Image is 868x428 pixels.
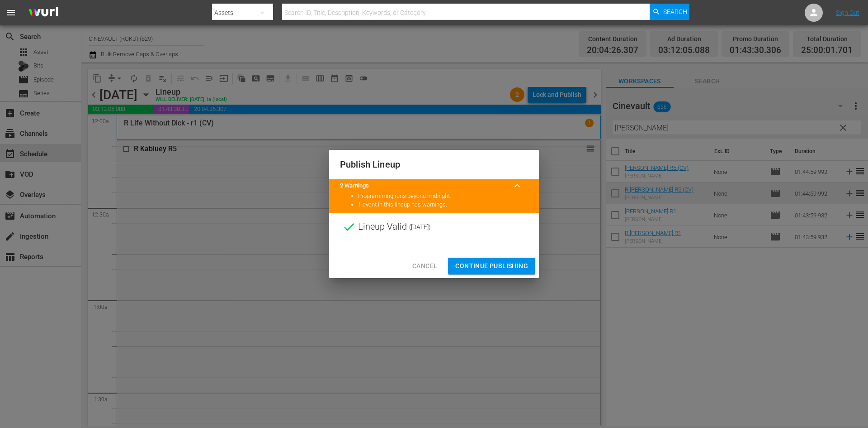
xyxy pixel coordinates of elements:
a: Sign Out [836,9,859,16]
h2: Publish Lineup [340,157,528,172]
span: Continue Publishing [455,260,528,272]
span: menu [5,7,16,18]
span: Cancel [412,260,437,272]
span: ( [DATE] ) [409,220,431,234]
img: ans4CAIJ8jUAAAAAAAAAAAAAAAAAAAAAAAAgQb4GAAAAAAAAAAAAAAAAAAAAAAAAJMjXAAAAAAAAAAAAAAAAAAAAAAAAgAT5G... [22,2,65,24]
span: keyboard_arrow_up [512,180,523,191]
button: Cancel [405,258,444,274]
button: Continue Publishing [448,258,535,274]
div: Lineup Valid [329,213,539,240]
span: Search [663,4,687,20]
li: Programming runs beyond midnight [358,192,528,201]
li: 1 event in this lineup has warnings. [358,201,528,209]
button: keyboard_arrow_up [506,175,528,197]
title: 2 Warnings [340,182,506,190]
